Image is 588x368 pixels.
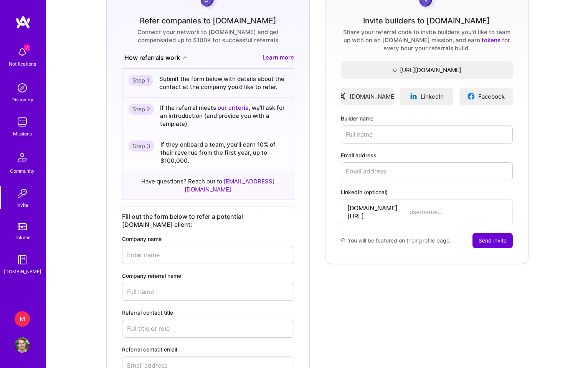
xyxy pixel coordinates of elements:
a: M [13,311,32,327]
div: Step 1 [129,75,153,86]
label: LinkedIn (optional) [341,188,513,196]
input: Full name [341,125,513,144]
div: Fill out the form below to refer a potential [DOMAIN_NAME] client: [122,213,294,229]
input: username... [410,208,506,216]
a: Facebook [459,88,513,105]
img: User Avatar [15,337,30,353]
input: Email address [341,162,513,180]
div: Step 2 [129,104,154,115]
div: Connect your network to [DOMAIN_NAME] and get compensated up to $100K for successful referrals [122,28,294,44]
a: User Avatar [13,337,32,353]
div: Discovery [12,96,33,104]
div: Tokens [15,233,30,241]
input: Full title or role [122,320,294,338]
label: Email address [341,151,513,159]
input: Enter name [122,246,294,264]
div: Missions [13,130,32,138]
span: 7 [24,45,30,51]
img: facebookLogo [467,92,475,100]
a: our criteria [218,104,249,111]
img: Invite [15,186,30,201]
a: [DOMAIN_NAME] [341,88,394,105]
div: Step 3 [129,140,154,152]
span: [DOMAIN_NAME][URL] [347,204,410,220]
div: Have questions? Reach out to [122,171,294,200]
label: Company name [122,235,294,243]
img: teamwork [15,114,30,130]
label: Builder name [341,114,513,122]
img: tokens [18,223,27,230]
label: Referral contact email [122,345,294,353]
a: tokens [482,36,500,44]
img: logo [15,15,31,29]
span: [URL][DOMAIN_NAME] [341,66,513,74]
img: Community [13,149,31,167]
img: xLogo [339,92,347,100]
div: Share your referral code to invite builders you'd like to team up with on an [DOMAIN_NAME] missio... [341,28,513,52]
a: LinkedIn [400,88,453,105]
div: Community [10,167,35,175]
button: [URL][DOMAIN_NAME] [341,61,513,79]
div: M [15,311,30,327]
img: bell [15,45,30,60]
a: [EMAIL_ADDRESS][DOMAIN_NAME] [185,178,274,193]
label: Referral contact title [122,309,294,317]
div: Submit the form below with details about the contact at the company you’d like to refer. [159,75,287,91]
div: Notifications [9,60,36,68]
div: You will be featured on their profile page. [341,233,451,248]
img: linkedinLogo [410,92,418,100]
div: If they onboard a team, you’ll earn 10% of their revenue from the first year, up to $100,000. [160,140,287,165]
div: Invite [17,201,28,209]
button: How referrals work [122,53,190,62]
label: Company referral name [122,272,294,280]
div: If the referral meets , we’ll ask for an introduction (and provide you with a template). [160,104,287,128]
div: Invite builders to [DOMAIN_NAME] [363,17,490,25]
span: [DOMAIN_NAME] [350,92,396,101]
span: Facebook [478,92,505,101]
img: guide book [15,252,30,267]
div: Refer companies to [DOMAIN_NAME] [140,17,276,25]
input: Full name [122,283,294,301]
span: LinkedIn [421,92,444,101]
a: Learn more [263,53,294,62]
button: Send invite [472,233,513,248]
img: discovery [15,80,30,96]
div: [DOMAIN_NAME] [4,267,41,276]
